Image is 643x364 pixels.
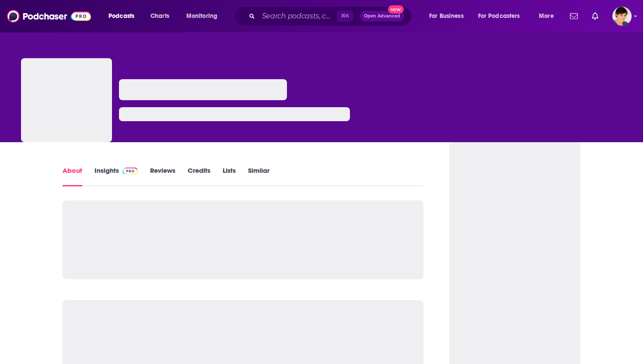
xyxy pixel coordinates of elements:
[223,166,236,186] a: Lists
[180,9,229,23] button: open menu
[188,166,210,186] a: Credits
[533,9,565,23] button: open menu
[145,9,175,23] a: Charts
[360,11,404,21] button: Open AdvancedNew
[429,10,464,22] span: For Business
[364,14,400,18] span: Open Advanced
[102,9,146,23] button: open menu
[337,10,353,22] span: ⌘ K
[612,7,632,26] button: Show profile menu
[63,166,82,186] a: About
[423,9,475,23] button: open menu
[94,166,138,186] a: InsightsPodchaser Pro
[150,10,169,22] span: Charts
[472,9,533,23] button: open menu
[612,7,632,26] img: User Profile
[7,8,91,24] img: Podchaser - Follow, Share and Rate Podcasts
[588,9,602,24] a: Show notifications dropdown
[478,10,520,22] span: For Podcasters
[539,10,554,22] span: More
[186,10,217,22] span: Monitoring
[150,166,175,186] a: Reviews
[108,10,134,22] span: Podcasts
[259,9,337,23] input: Search podcasts, credits, & more...
[243,6,420,26] div: Search podcasts, credits, & more...
[388,5,404,14] span: New
[566,9,581,24] a: Show notifications dropdown
[612,7,632,26] span: Logged in as bethwouldknow
[248,166,269,186] a: Similar
[122,168,138,175] img: Podchaser Pro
